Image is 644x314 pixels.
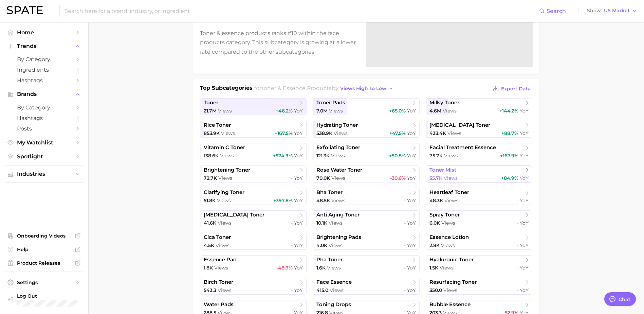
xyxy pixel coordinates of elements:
[17,29,71,36] span: Home
[200,143,307,160] a: vitamin c toner138.6k Views+574.9% YoY
[204,242,214,248] span: 4.5k
[5,54,83,65] a: by Category
[220,153,234,159] span: Views
[17,246,71,252] span: Help
[204,122,231,128] span: rice toner
[429,257,474,263] span: hyaluronic toner
[426,188,533,205] a: heartleaf toner48.3k Views- YoY
[330,287,344,293] span: Views
[429,189,469,196] span: heartleaf toner
[204,108,217,114] span: 21.7m
[17,293,104,299] span: Log Out
[329,242,343,248] span: Views
[204,130,220,136] span: 853.9k
[404,197,406,204] span: -
[334,130,348,136] span: Views
[313,278,420,295] a: face essence415.0 Views- YoY
[17,139,71,146] span: My Watchlist
[204,265,213,271] span: 1.8k
[221,130,235,136] span: Views
[218,287,232,293] span: Views
[5,27,83,38] a: Home
[204,220,216,226] span: 41.6k
[587,9,602,13] span: Show
[313,255,420,272] a: pha toner1.6k Views- YoY
[313,121,420,138] a: hydrating toner538.9k Views+47.5% YoY
[261,85,332,91] span: toner & essence products
[520,265,529,271] span: YoY
[441,242,455,248] span: Views
[200,188,307,205] a: clarifying toner51.8k Views+397.8% YoY
[216,242,229,248] span: Views
[5,65,83,75] a: Ingredients
[17,125,71,132] span: Posts
[294,287,303,293] span: YoY
[407,220,416,226] span: YoY
[204,279,233,285] span: birch toner
[294,197,303,204] span: YoY
[294,175,303,181] span: YoY
[316,175,330,181] span: 70.0k
[313,188,420,205] a: bha toner48.5k Views- YoY
[447,130,461,136] span: Views
[547,8,566,14] span: Search
[291,242,293,248] span: -
[294,153,303,159] span: YoY
[426,165,533,182] a: toner mist55.7k Views+84.9% YoY
[204,234,231,241] span: cica toner
[329,220,343,226] span: Views
[316,301,351,308] span: toning drops
[17,279,71,285] span: Settings
[316,212,360,218] span: anti aging toner
[404,220,406,226] span: -
[17,171,71,177] span: Industries
[404,287,406,293] span: -
[407,175,416,181] span: YoY
[204,167,250,173] span: brightening toner
[17,43,71,49] span: Trends
[389,130,406,136] span: +47.5%
[316,122,358,128] span: hydrating toner
[313,210,420,227] a: anti aging toner10.1k Views- YoY
[5,137,83,148] a: My Watchlist
[327,265,341,271] span: Views
[426,98,533,115] a: milky toner4.6m Views+144.2% YoY
[443,287,457,293] span: Views
[429,220,440,226] span: 6.0k
[5,231,83,241] a: Onboarding Videos
[491,84,532,93] button: Export Data
[7,6,43,14] img: SPATE
[444,197,458,204] span: Views
[440,265,454,271] span: Views
[5,258,83,268] a: Product Releases
[316,130,332,136] span: 538.9k
[217,197,231,204] span: Views
[204,197,216,204] span: 51.8k
[520,242,529,248] span: YoY
[517,265,518,271] span: -
[329,108,343,114] span: Views
[407,153,416,159] span: YoY
[204,175,217,181] span: 72.7k
[429,100,459,106] span: milky toner
[294,108,303,114] span: YoY
[426,255,533,272] a: hyaluronic toner1.5k Views- YoY
[291,220,293,226] span: -
[200,165,307,182] a: brightening toner72.7k Views- YoY
[275,130,293,136] span: +167.5%
[5,41,83,51] button: Trends
[429,287,442,293] span: 350.0
[294,220,303,226] span: YoY
[316,287,328,293] span: 415.0
[407,287,416,293] span: YoY
[429,265,438,271] span: 1.5k
[390,175,406,181] span: -30.6%
[520,220,529,226] span: YoY
[204,189,244,196] span: clarifying toner
[338,84,395,93] button: views high to low
[429,234,469,241] span: essence lotion
[520,197,529,204] span: YoY
[214,265,228,271] span: Views
[429,212,460,218] span: spray toner
[426,143,533,160] a: facial treatment essence75.7k Views+167.9% YoY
